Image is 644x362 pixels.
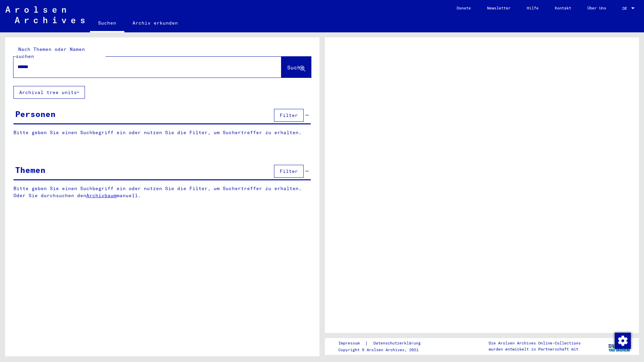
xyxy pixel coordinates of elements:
a: Impressum [338,340,365,347]
p: wurden entwickelt in Partnerschaft mit [489,346,581,352]
a: Archiv erkunden [124,15,186,31]
img: yv_logo.png [607,338,632,355]
a: Suchen [90,15,124,32]
p: Copyright © Arolsen Archives, 2021 [338,347,429,353]
mat-label: Nach Themen oder Namen suchen [16,46,85,59]
span: Filter [280,112,298,118]
p: Die Arolsen Archives Online-Collections [489,340,581,346]
button: Suche [281,57,311,78]
img: Arolsen_neg.svg [5,6,85,23]
p: Bitte geben Sie einen Suchbegriff ein oder nutzen Sie die Filter, um Suchertreffer zu erhalten. O... [13,185,311,199]
img: Zustimmung ändern [615,333,631,349]
button: Filter [274,109,304,122]
div: Themen [15,164,45,176]
a: Archivbaum [86,192,117,199]
p: Bitte geben Sie einen Suchbegriff ein oder nutzen Sie die Filter, um Suchertreffer zu erhalten. [13,129,311,136]
a: Datenschutzerklärung [368,340,429,347]
span: DE [622,6,630,11]
span: Suche [287,64,304,71]
span: Filter [280,168,298,174]
button: Filter [274,165,304,178]
button: Archival tree units [13,86,85,99]
div: | [338,340,429,347]
div: Zustimmung ändern [614,332,631,349]
div: Personen [15,108,56,120]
